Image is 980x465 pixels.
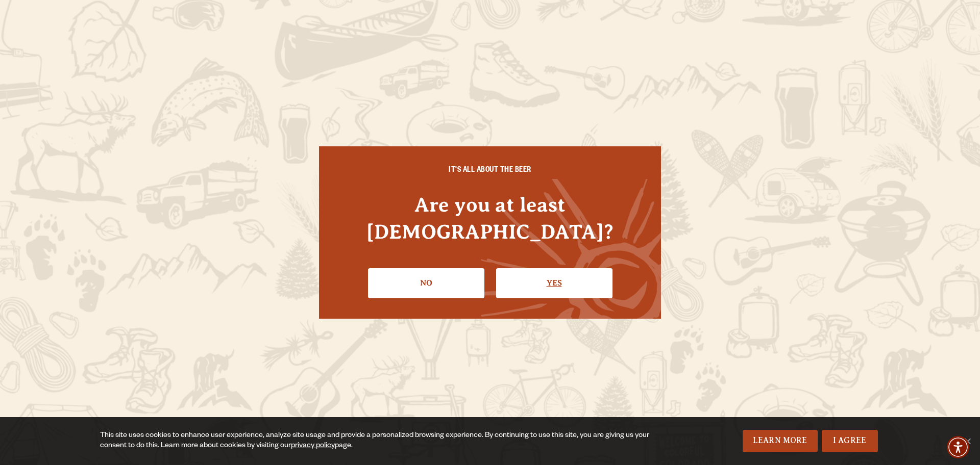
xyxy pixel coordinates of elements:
[368,268,484,298] a: No
[291,442,335,450] a: privacy policy
[496,268,612,298] a: Confirm I'm 21 or older
[339,191,641,245] h4: Are you at least [DEMOGRAPHIC_DATA]?
[743,430,818,452] a: Learn More
[100,431,657,451] div: This site uses cookies to enhance user experience, analyze site usage and provide a personalized ...
[339,167,641,176] h6: IT'S ALL ABOUT THE BEER
[947,436,969,458] div: Accessibility Menu
[822,430,878,452] a: I Agree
